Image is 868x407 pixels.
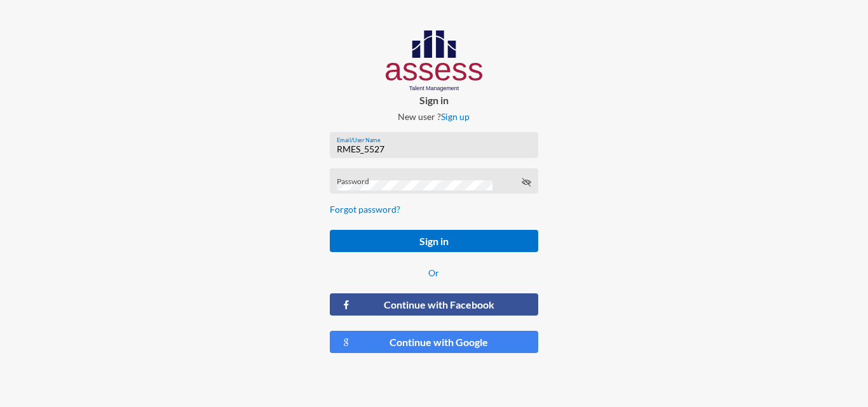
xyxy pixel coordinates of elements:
[320,111,548,122] p: New user ?
[330,230,538,252] button: Sign in
[337,144,531,154] input: Email/User Name
[330,293,538,316] button: Continue with Facebook
[441,111,470,122] a: Sign up
[330,331,538,353] button: Continue with Google
[320,94,548,106] p: Sign in
[330,267,538,278] p: Or
[330,204,400,215] a: Forgot password?
[386,30,483,91] img: AssessLogoo.svg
